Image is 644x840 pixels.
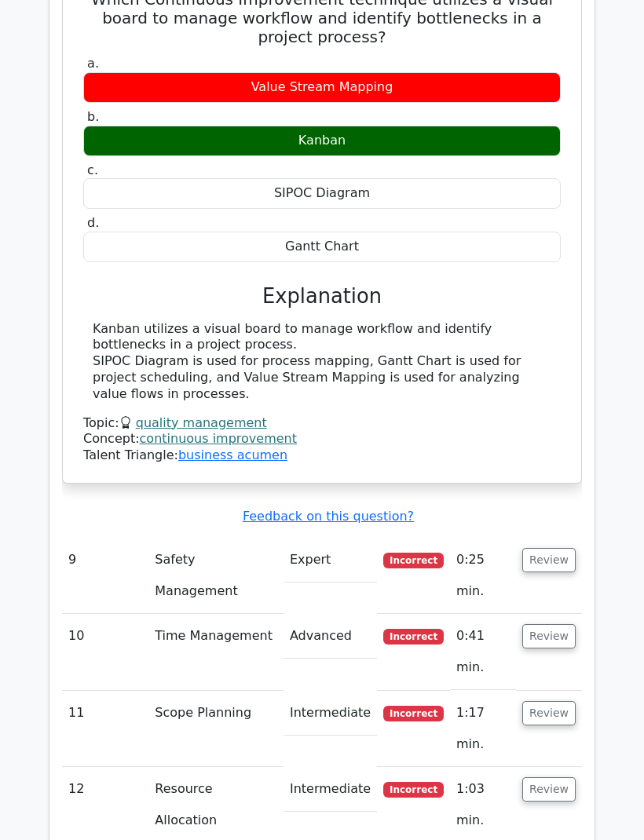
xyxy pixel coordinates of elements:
[243,509,414,524] a: Feedback on this question?
[522,777,576,802] button: Review
[83,178,561,209] div: SIPOC Diagram
[87,109,99,124] span: b.
[383,706,444,721] span: Incorrect
[136,415,267,430] a: quality management
[284,767,377,812] td: Intermediate
[284,614,377,659] td: Advanced
[140,431,297,446] a: continuous improvement
[83,431,561,447] div: Concept:
[62,614,148,690] td: 10
[383,629,444,645] span: Incorrect
[522,548,576,572] button: Review
[93,321,551,403] div: Kanban utilizes a visual board to manage workflow and identify bottlenecks in a project process. ...
[83,72,561,103] div: Value Stream Mapping
[450,691,516,767] td: 1:17 min.
[87,56,99,71] span: a.
[83,126,561,156] div: Kanban
[83,415,561,432] div: Topic:
[62,691,148,767] td: 11
[62,538,148,614] td: 9
[148,691,284,767] td: Scope Planning
[178,447,287,462] a: business acumen
[93,284,551,309] h3: Explanation
[87,215,99,230] span: d.
[83,415,561,464] div: Talent Triangle:
[148,538,284,614] td: Safety Management
[87,163,98,177] span: c.
[450,614,516,690] td: 0:41 min.
[83,232,561,262] div: Gantt Chart
[284,691,377,736] td: Intermediate
[450,538,516,614] td: 0:25 min.
[148,614,284,690] td: Time Management
[522,624,576,648] button: Review
[383,782,444,798] span: Incorrect
[383,553,444,568] span: Incorrect
[522,701,576,725] button: Review
[284,538,377,583] td: Expert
